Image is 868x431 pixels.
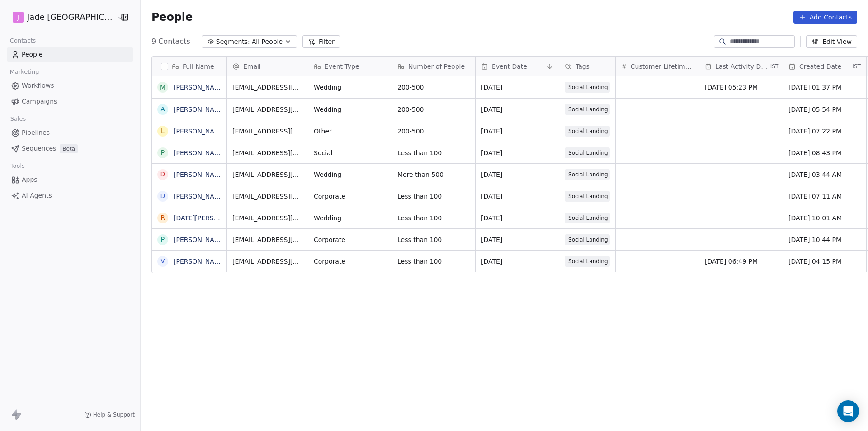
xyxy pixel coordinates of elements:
[799,62,841,71] span: Created Date
[397,83,470,92] span: 200-500
[565,234,610,245] span: Social Landing Page
[314,170,386,179] span: Wedding
[6,65,43,79] span: Marketing
[852,63,861,70] span: IST
[325,62,359,71] span: Event Type
[715,62,769,71] span: Last Activity Date
[160,170,165,179] div: D
[481,148,553,157] span: [DATE]
[232,127,302,136] span: [EMAIL_ADDRESS][DOMAIN_NAME]
[788,213,861,223] span: [DATE] 10:01 AM
[397,105,470,114] span: 200-500
[232,235,302,244] span: [EMAIL_ADDRESS][DOMAIN_NAME]
[788,105,861,114] span: [DATE] 05:54 PM
[7,94,133,109] a: Campaigns
[7,141,133,156] a: SequencesBeta
[232,213,302,223] span: [EMAIL_ADDRESS][DOMAIN_NAME]
[174,149,226,156] a: [PERSON_NAME]
[174,84,226,91] a: [PERSON_NAME]
[7,172,133,187] a: Apps
[631,62,693,71] span: Customer Lifetime Value
[806,35,857,48] button: Edit View
[160,191,165,201] div: D
[793,11,857,24] button: Add Contacts
[22,81,54,90] span: Workflows
[476,57,559,76] div: Event Date
[151,36,190,47] span: 9 Contacts
[397,192,470,201] span: Less than 100
[183,62,214,71] span: Full Name
[174,128,226,135] a: [PERSON_NAME]
[302,35,340,48] button: Filter
[252,37,283,47] span: All People
[6,112,30,126] span: Sales
[232,83,302,92] span: [EMAIL_ADDRESS][DOMAIN_NAME]
[314,192,386,201] span: Corporate
[616,57,699,76] div: Customer Lifetime Value
[232,192,302,201] span: [EMAIL_ADDRESS][DOMAIN_NAME]
[397,257,470,266] span: Less than 100
[7,78,133,93] a: Workflows
[314,83,386,92] span: Wedding
[565,82,610,93] span: Social Landing Page
[788,257,861,266] span: [DATE] 04:15 PM
[174,258,226,265] a: [PERSON_NAME]
[227,57,308,76] div: Email
[481,170,553,179] span: [DATE]
[7,188,133,203] a: AI Agents
[174,193,226,200] a: [PERSON_NAME]
[11,9,111,25] button: JJade [GEOGRAPHIC_DATA]
[788,127,861,136] span: [DATE] 07:22 PM
[232,170,302,179] span: [EMAIL_ADDRESS][DOMAIN_NAME]
[492,62,527,71] span: Event Date
[22,97,57,106] span: Campaigns
[152,76,227,414] div: grid
[565,256,610,267] span: Social Landing Page
[161,148,165,157] div: P
[788,235,861,244] span: [DATE] 10:44 PM
[397,170,470,179] span: More than 500
[397,213,470,223] span: Less than 100
[160,104,165,114] div: A
[397,127,470,136] span: 200-500
[705,83,777,92] span: [DATE] 05:23 PM
[22,50,43,59] span: People
[174,214,248,222] a: [DATE][PERSON_NAME]
[788,170,861,179] span: [DATE] 03:44 AM
[93,411,135,418] span: Help & Support
[314,257,386,266] span: Corporate
[6,34,40,47] span: Contacts
[565,104,610,115] span: Social Landing Page
[481,213,553,223] span: [DATE]
[60,144,78,153] span: Beta
[559,57,615,76] div: Tags
[232,105,302,114] span: [EMAIL_ADDRESS][DOMAIN_NAME]
[565,126,610,137] span: Social Landing Page
[7,125,133,140] a: Pipelines
[84,411,135,418] a: Help & Support
[174,171,226,178] a: [PERSON_NAME]
[22,175,38,185] span: Apps
[161,126,165,136] div: L
[7,47,133,62] a: People
[565,169,610,180] span: Social Landing Page
[314,235,386,244] span: Corporate
[408,62,465,71] span: Number of People
[565,147,610,158] span: Social Landing Page
[481,127,553,136] span: [DATE]
[699,57,783,76] div: Last Activity DateIST
[481,235,553,244] span: [DATE]
[565,213,610,223] span: Social Landing Page
[770,63,779,70] span: IST
[27,11,115,23] span: Jade [GEOGRAPHIC_DATA]
[152,57,226,76] div: Full Name
[216,37,250,47] span: Segments:
[22,128,50,137] span: Pipelines
[6,159,28,173] span: Tools
[392,57,475,76] div: Number of People
[174,106,298,113] a: [PERSON_NAME][DEMOGRAPHIC_DATA]
[160,83,165,92] div: M
[160,256,165,266] div: V
[788,83,861,92] span: [DATE] 01:37 PM
[161,235,165,244] div: P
